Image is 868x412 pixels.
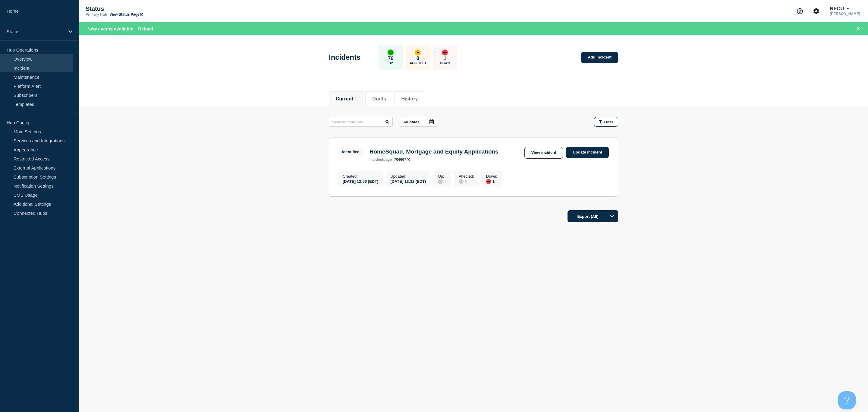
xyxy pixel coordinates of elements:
p: Down [440,62,450,65]
p: Primary Hub [86,12,107,17]
button: All dates [400,117,437,127]
span: Identified [338,148,363,155]
p: All dates [403,120,420,124]
a: View Status Page [109,12,143,17]
button: Reload [138,26,153,31]
div: [DATE] 12:56 (EDT) [343,179,378,184]
p: Status [7,29,64,34]
p: page [370,157,392,162]
span: Filter [604,120,613,124]
a: View incident [524,147,563,159]
a: 704667 [394,157,410,162]
p: Down : [486,174,497,179]
button: Drafts [372,96,386,102]
span: incident [370,157,383,162]
a: Update incident [566,147,609,158]
div: affected [415,49,421,55]
div: disabled [459,179,464,184]
button: Export (All) [568,210,618,222]
div: 0 [438,179,446,184]
div: 0 [459,179,474,184]
p: Affected [410,62,426,65]
iframe: Help Scout Beacon - Open [838,391,856,409]
div: down [486,179,491,184]
p: Created : [343,174,378,179]
p: Affected : [459,174,474,179]
div: 1 [486,179,497,184]
button: Filter [594,117,618,127]
p: [PERSON_NAME] [829,12,861,16]
p: 1 [444,55,446,62]
button: Current 1 [336,96,357,102]
p: Updated : [390,174,426,179]
button: Options [606,210,618,222]
div: disabled [438,179,443,184]
button: NFCU [829,6,851,12]
div: up [388,49,394,55]
h1: Incidents [329,53,360,62]
p: Up : [438,174,446,179]
button: Account settings [810,5,822,17]
span: 1 [354,96,357,101]
button: Support [794,5,806,17]
p: Up [388,62,393,65]
div: [DATE] 13:32 (EDT) [390,179,426,184]
div: down [442,49,448,55]
span: New events available [87,26,133,31]
p: Status [86,5,206,12]
p: 0 [417,55,419,62]
a: Add incident [581,52,618,63]
input: Search incidents [329,117,393,127]
button: History [401,96,418,102]
p: 76 [388,55,394,62]
h3: HomeSquad, Mortgage and Equity Applications [370,148,498,155]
